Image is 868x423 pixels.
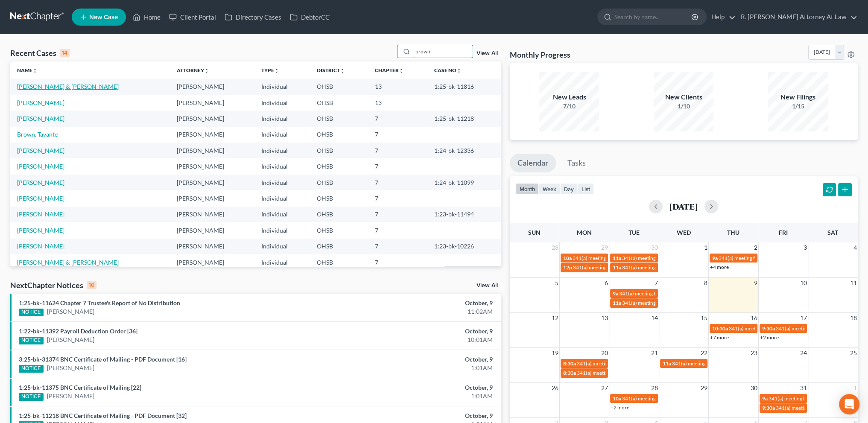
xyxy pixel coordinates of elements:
[849,313,858,323] span: 18
[669,202,698,211] h2: [DATE]
[613,300,621,306] span: 11a
[399,68,404,73] i: unfold_more
[368,95,427,111] td: 13
[340,307,493,316] div: 11:02AM
[47,307,94,316] a: [PERSON_NAME]
[17,67,38,73] a: Nameunfold_more
[310,175,368,190] td: OHSB
[170,190,254,206] td: [PERSON_NAME]
[19,356,187,363] a: 3:25-bk-31374 BNC Certificate of Mailing - PDF Document [16]
[10,48,70,58] div: Recent Cases
[710,334,729,341] a: +7 more
[551,383,559,393] span: 26
[10,280,96,290] div: NextChapter Notices
[700,348,708,358] span: 22
[254,175,310,190] td: Individual
[17,259,119,266] a: [PERSON_NAME] & [PERSON_NAME]
[17,195,64,202] a: [PERSON_NAME]
[654,92,713,102] div: New Clients
[516,183,539,195] button: month
[17,147,64,154] a: [PERSON_NAME]
[650,383,659,393] span: 28
[310,254,368,270] td: OHSB
[707,9,736,25] a: Help
[19,309,44,316] div: NOTICE
[753,278,758,288] span: 9
[170,254,254,270] td: [PERSON_NAME]
[165,9,220,25] a: Client Portal
[368,207,427,222] td: 7
[768,92,828,102] div: New Filings
[427,175,501,190] td: 1:24-bk-11099
[622,255,704,261] span: 341(a) meeting for [PERSON_NAME]
[573,255,700,261] span: 341(a) meeting for [PERSON_NAME] & [PERSON_NAME]
[727,229,739,236] span: Thu
[17,242,64,250] a: [PERSON_NAME]
[613,264,621,271] span: 11a
[803,242,808,253] span: 3
[254,143,310,158] td: Individual
[286,9,334,25] a: DebtorCC
[563,360,576,367] span: 8:30a
[254,239,310,254] td: Individual
[762,395,768,402] span: 9a
[750,348,758,358] span: 23
[310,222,368,238] td: OHSB
[710,264,729,270] a: +4 more
[340,383,493,392] div: October, 9
[17,163,64,170] a: [PERSON_NAME]
[413,45,473,58] input: Search by name...
[340,335,493,344] div: 10:01AM
[677,229,691,236] span: Wed
[573,264,655,271] span: 341(a) meeting for [PERSON_NAME]
[510,154,556,172] a: Calendar
[17,179,64,186] a: [PERSON_NAME]
[560,154,593,172] a: Tasks
[551,313,559,323] span: 12
[614,9,693,25] input: Search by name...
[577,229,592,236] span: Mon
[779,229,788,236] span: Fri
[650,313,659,323] span: 14
[170,79,254,94] td: [PERSON_NAME]
[768,102,828,111] div: 1/15
[254,158,310,174] td: Individual
[799,383,808,393] span: 31
[170,175,254,190] td: [PERSON_NAME]
[613,255,621,261] span: 11a
[577,360,659,367] span: 341(a) meeting for [PERSON_NAME]
[700,313,708,323] span: 15
[368,111,427,126] td: 7
[310,190,368,206] td: OHSB
[19,393,44,401] div: NOTICE
[368,143,427,158] td: 7
[654,102,713,111] div: 1/10
[340,392,493,400] div: 1:01AM
[254,222,310,238] td: Individual
[700,383,708,393] span: 29
[47,335,94,344] a: [PERSON_NAME]
[19,299,180,306] a: 1:25-bk-11624 Chapter 7 Trustee's Report of No Distribution
[340,327,493,335] div: October, 9
[427,79,501,94] td: 1:25-bk-11816
[261,67,279,73] a: Typeunfold_more
[170,127,254,143] td: [PERSON_NAME]
[274,68,279,73] i: unfold_more
[368,239,427,254] td: 7
[611,404,629,411] a: +2 more
[476,50,498,56] a: View All
[456,68,461,73] i: unfold_more
[340,364,493,372] div: 1:01AM
[310,95,368,111] td: OHSB
[563,255,572,261] span: 10a
[703,242,708,253] span: 1
[799,348,808,358] span: 24
[19,327,137,335] a: 1:22-bk-11392 Payroll Deduction Order [36]
[654,278,659,288] span: 7
[204,68,209,73] i: unfold_more
[577,370,704,376] span: 341(a) meeting for [PERSON_NAME] & [PERSON_NAME]
[628,229,640,236] span: Tue
[368,175,427,190] td: 7
[310,79,368,94] td: OHSB
[310,127,368,143] td: OHSB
